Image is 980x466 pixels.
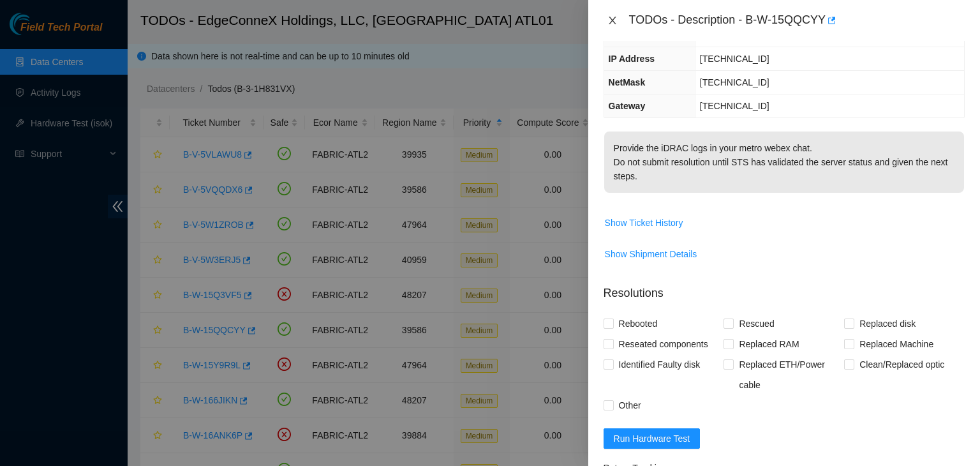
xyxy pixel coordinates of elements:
span: close [607,15,618,26]
span: Run Hardware Test [614,432,690,446]
span: Replaced disk [854,313,921,334]
span: Identified Faulty disk [614,354,706,375]
span: Gateway [609,101,646,111]
p: Provide the iDRAC logs in your metro webex chat. Do not submit resolution until STS has validated... [604,132,964,193]
button: Show Ticket History [604,213,684,233]
span: Reseated components [614,334,713,354]
span: IP Address [609,54,655,64]
span: Replaced ETH/Power cable [734,354,844,395]
p: Resolutions [604,274,965,302]
span: Clean/Replaced optic [854,354,949,375]
button: Close [604,15,621,27]
span: NetMask [609,77,646,87]
span: Show Ticket History [605,216,683,230]
span: [TECHNICAL_ID] [700,101,769,111]
span: Rescued [734,313,779,334]
button: Show Shipment Details [604,244,698,264]
span: Other [614,395,646,416]
button: Run Hardware Test [604,428,701,449]
span: Replaced RAM [734,334,804,354]
span: Rebooted [614,313,663,334]
span: [TECHNICAL_ID] [700,77,769,87]
span: Show Shipment Details [605,247,697,261]
div: TODOs - Description - B-W-15QQCYY [629,10,965,31]
span: Replaced Machine [854,334,939,354]
span: [TECHNICAL_ID] [700,54,769,64]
